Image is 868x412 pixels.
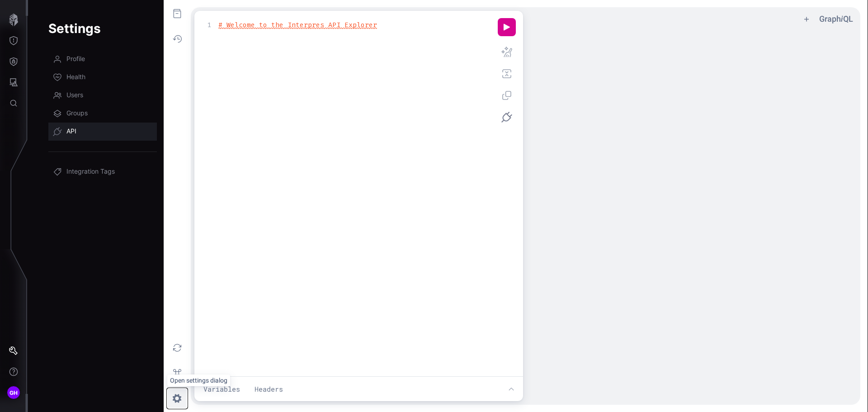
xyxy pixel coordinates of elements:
a: Profile [48,50,157,68]
a: GraphiQL [819,14,853,24]
button: Show editor tools [503,380,519,398]
a: Health [48,68,157,86]
button: Execute query (Ctrl-Enter) [498,18,516,36]
button: GH [0,382,27,403]
h1: Settings [48,20,848,37]
section: Query Editor [194,11,523,377]
a: Users [48,86,157,104]
a: Groups [48,104,157,123]
button: Variables [198,380,245,398]
em: i [841,14,843,24]
span: API [66,127,76,136]
button: Prettify query (Shift-Ctrl-P) [498,43,516,61]
button: Show History [167,29,187,49]
a: Integration Tags [48,163,157,181]
button: Re-fetch GraphQL schema [167,338,187,358]
button: Show Documentation Explorer [167,4,187,24]
span: Health [66,73,85,82]
div: Open settings dialog [167,374,230,386]
span: Profile [66,55,85,64]
button: Headers [249,380,288,398]
span: Groups [66,109,88,118]
span: Integration Tags [66,167,115,176]
section: Result Window [528,30,857,401]
a: API [48,123,157,141]
button: Open short keys dialog [167,363,187,383]
button: Merge fragments into query (Shift-Ctrl-M) [498,65,516,83]
span: Users [66,91,83,100]
button: Add tab [801,14,812,24]
button: Copy query (Shift-Ctrl-C) [498,86,516,104]
div: 1 [202,20,211,30]
span: # Welcome to the Interpres API Explorer [218,20,377,29]
span: GH [9,388,18,398]
ul: Select active operation [191,14,202,24]
button: Select Endpoint [498,108,516,126]
button: Open settings dialog [167,388,187,408]
div: Editor Commands [498,18,516,369]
